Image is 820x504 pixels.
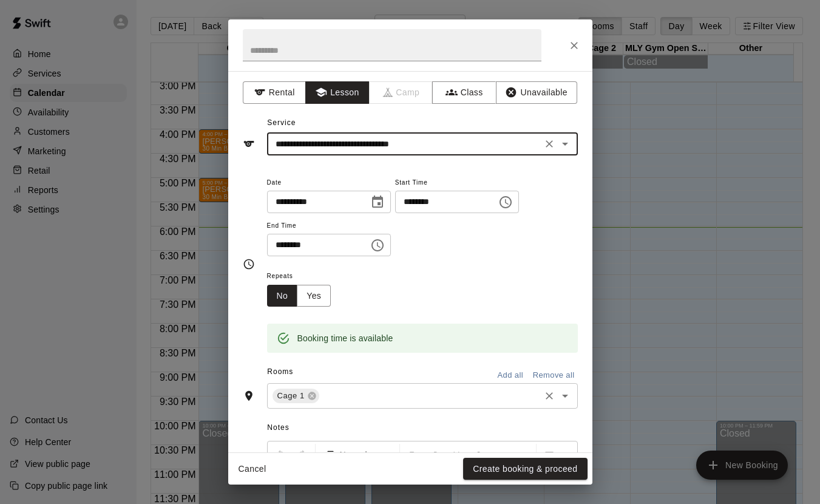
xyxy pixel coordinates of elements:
[267,218,391,234] span: End Time
[496,81,577,104] button: Unavailable
[463,458,587,480] button: Create booking & proceed
[424,444,445,466] button: Format Italics
[297,327,393,349] div: Booking time is available
[446,444,467,466] button: Format Underline
[402,444,423,466] button: Format Bold
[432,81,496,104] button: Class
[267,268,341,285] span: Repeats
[243,258,255,270] svg: Timing
[292,444,313,466] button: Redo
[297,285,331,307] button: Yes
[557,135,574,152] button: Open
[233,458,272,480] button: Cancel
[267,367,293,376] span: Rooms
[267,175,391,191] span: Date
[243,81,307,104] button: Rental
[370,81,433,104] span: Camps can only be created in the Services page
[267,285,331,307] div: outlined button group
[243,390,255,402] svg: Rooms
[395,175,519,191] span: Start Time
[541,387,558,404] button: Clear
[273,389,319,403] div: Cage 1
[340,449,382,461] span: Normal
[541,135,558,152] button: Clear
[493,190,518,214] button: Choose time, selected time is 5:30 PM
[365,233,390,257] button: Choose time, selected time is 6:00 PM
[270,444,291,466] button: Undo
[267,285,298,307] button: No
[305,81,369,104] button: Lesson
[563,35,585,56] button: Close
[273,390,310,402] span: Cage 1
[491,366,530,385] button: Add all
[490,444,510,466] button: Insert Code
[468,444,489,466] button: Format Strikethrough
[365,190,390,214] button: Choose date, selected date is Sep 11, 2025
[243,138,255,150] svg: Service
[557,387,574,404] button: Open
[530,366,578,385] button: Remove all
[512,444,532,466] button: Insert Link
[318,444,397,466] button: Formatting Options
[267,118,296,127] span: Service
[267,418,577,438] span: Notes
[539,444,560,466] button: Left Align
